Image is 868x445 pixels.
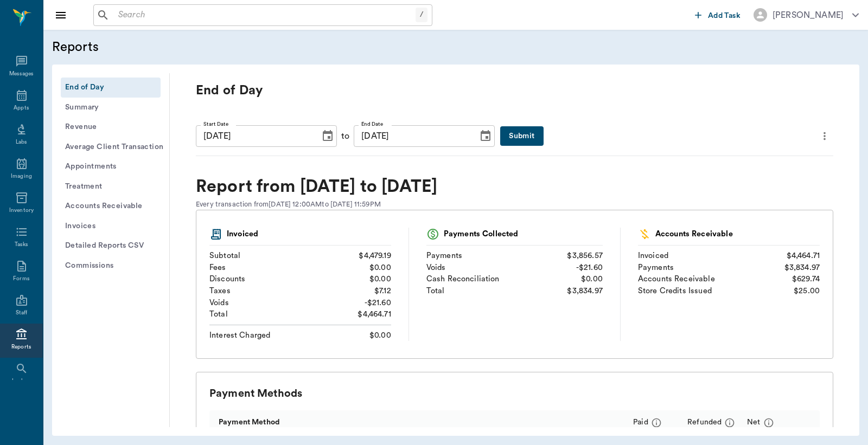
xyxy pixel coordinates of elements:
div: Payment Method [219,407,280,437]
div: Accounts Receivable [638,273,715,285]
div: / [416,8,427,22]
input: Search [114,8,416,23]
div: Voids [209,297,229,309]
div: $629.74 [792,273,820,285]
div: Discounts [209,273,245,285]
div: - $21.60 [365,297,391,309]
div: Refunded [687,407,736,437]
div: $4,464.71 [358,308,391,320]
div: Inventory [9,207,34,215]
div: Accounts Receivable [638,228,820,246]
div: Every transaction from [DATE] 12:00AM to [DATE] 11:59PM [196,199,833,210]
div: Invoiced [209,228,391,246]
div: $0.00 [581,273,603,285]
div: $3,856.57 [567,250,602,262]
button: Detailed Reports CSV [61,236,161,256]
div: Paid [633,407,665,437]
div: $25.00 [794,285,820,297]
div: $4,464.71 [787,250,820,262]
button: Average Client Transaction [61,137,161,157]
button: Choose date, selected date is Oct 8, 2025 [317,125,339,147]
button: message [648,415,665,431]
div: Taxes [209,285,231,297]
div: Lookup [12,377,31,385]
div: $4,479.19 [359,250,391,262]
div: - $21.60 [576,262,603,274]
div: [PERSON_NAME] [773,9,844,22]
div: $3,834.97 [567,285,602,297]
button: Submit [500,126,543,146]
div: Report from [DATE] to [DATE] [196,173,833,199]
div: to [341,130,349,143]
div: Forms [13,275,29,283]
button: Choose date, selected date is Oct 8, 2025 [475,125,496,147]
div: Tasks [15,241,28,249]
iframe: Intercom live chat [11,408,37,434]
button: more [816,127,833,145]
div: $0.00 [369,273,391,285]
button: Treatment [61,177,161,197]
label: End Date [361,120,383,128]
button: Invoices [61,216,161,236]
div: Interest Charged [209,330,270,341]
div: Total [209,308,228,320]
p: End of Day [196,82,684,99]
h5: Reports [52,38,337,56]
div: Messages [9,70,34,78]
div: Invoiced [638,250,668,262]
div: Reports [11,343,31,351]
div: Fees [209,262,226,274]
div: Total [426,285,445,297]
button: Commissions [61,256,161,276]
div: Voids [426,262,446,274]
div: Net [747,407,776,437]
button: Revenue [61,117,161,137]
button: Accounts Receivable [61,196,161,216]
div: Labs [16,138,27,146]
button: End of Day [61,78,161,98]
button: [PERSON_NAME] [745,5,867,25]
div: Subtotal [209,250,240,262]
button: Appointments [61,157,161,177]
div: Imaging [11,172,32,180]
div: Cash Reconciliation [426,273,500,285]
div: Payment Method [209,410,628,435]
div: Payments [638,262,674,274]
input: MM/DD/YYYY [354,125,470,147]
div: $0.00 [369,330,391,341]
div: Payments [426,250,462,262]
div: Payment Methods [209,385,820,402]
button: Close drawer [50,4,72,26]
div: Staff [16,309,27,317]
div: Appts [14,104,29,112]
input: MM/DD/YYYY [196,125,312,147]
div: $0.00 [369,262,391,274]
button: Summary [61,98,161,118]
div: Store Credits Issued [638,285,712,297]
label: Start Date [203,120,229,128]
button: Add Task [691,5,745,25]
button: message [761,415,777,431]
button: message [722,415,738,431]
div: $7.12 [374,285,391,297]
div: $3,834.97 [784,262,820,274]
div: Payments Collected [426,228,603,246]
